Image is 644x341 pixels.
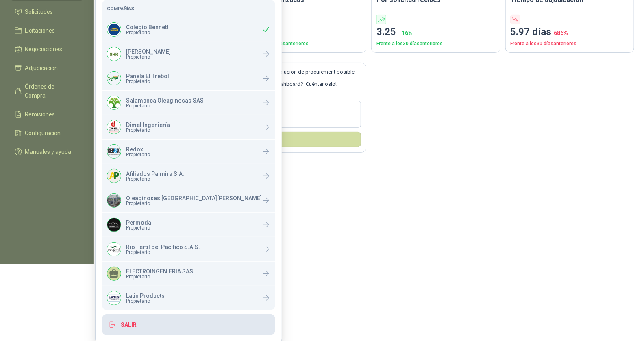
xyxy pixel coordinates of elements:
[25,147,72,156] span: Manuales y ayuda
[25,82,76,100] span: Órdenes de Compra
[126,128,170,133] span: Propietario
[102,140,275,164] a: Company LogoRedoxPropietario
[25,129,61,138] span: Configuración
[102,17,275,42] div: Company LogoColegio BennettPropietario
[126,152,150,157] span: Propietario
[126,24,168,30] p: Colegio Bennett
[10,107,84,122] a: Remisiones
[243,24,361,40] p: 265
[126,299,165,304] span: Propietario
[107,243,121,256] img: Company Logo
[398,30,413,36] span: + 16 %
[102,91,275,115] a: Company LogoSalamanca Oleaginosas SASPropietario
[376,40,495,48] p: Frente a los 30 días anteriores
[102,286,275,310] a: Company LogoLatin ProductsPropietario
[107,169,121,183] img: Company Logo
[102,262,275,286] a: ELECTROINGENIERIA SASPropietario
[126,250,200,255] span: Propietario
[511,24,629,40] p: 5.97 días
[25,26,55,35] span: Licitaciones
[107,218,121,232] img: Company Logo
[107,72,121,85] img: Company Logo
[243,40,361,48] p: Frente a los 30 días anteriores
[126,177,184,181] span: Propietario
[25,45,63,54] span: Negociaciones
[107,96,121,109] img: Company Logo
[102,164,275,188] a: Company LogoAfiliados Palmira S.A.Propietario
[126,244,200,250] p: Rio Fertil del Pacífico S.A.S.
[126,49,171,55] p: [PERSON_NAME]
[107,194,121,207] img: Company Logo
[107,145,121,158] img: Company Logo
[10,125,84,141] a: Configuración
[126,220,151,225] p: Permoda
[102,66,275,90] a: Company LogoPanela El TrébolPropietario
[25,63,58,72] span: Adjudicación
[511,40,629,48] p: Frente a los 30 días anteriores
[107,47,121,61] img: Company Logo
[126,103,204,108] span: Propietario
[126,225,151,230] span: Propietario
[10,4,84,20] a: Solicitudes
[107,23,121,36] img: Company Logo
[102,314,275,335] button: Salir
[126,122,170,128] p: Dimel Ingeniería
[126,293,165,299] p: Latin Products
[102,213,275,237] a: Company LogoPermodaPropietario
[107,120,121,134] img: Company Logo
[376,24,495,40] p: 3.25
[126,269,193,274] p: ELECTROINGENIERIA SAS
[107,5,270,12] h5: Compañías
[126,171,184,177] p: Afiliados Palmira S.A.
[126,30,168,35] span: Propietario
[10,79,84,103] a: Órdenes de Compra
[126,98,204,103] p: Salamanca Oleaginosas SAS
[126,146,150,152] p: Redox
[102,42,275,66] a: Company Logo[PERSON_NAME]Propietario
[107,291,121,305] img: Company Logo
[126,79,169,84] span: Propietario
[102,188,275,212] a: Company LogoOleaginosas [GEOGRAPHIC_DATA][PERSON_NAME]Propietario
[126,55,171,59] span: Propietario
[554,30,568,36] span: 686 %
[10,42,84,57] a: Negociaciones
[126,195,262,201] p: Oleaginosas [GEOGRAPHIC_DATA][PERSON_NAME]
[25,110,55,119] span: Remisiones
[126,73,169,79] p: Panela El Trébol
[126,274,193,279] span: Propietario
[102,115,275,139] a: Company LogoDimel IngenieríaPropietario
[10,60,84,76] a: Adjudicación
[102,237,275,261] a: Company LogoRio Fertil del Pacífico S.A.S.Propietario
[10,144,84,160] a: Manuales y ayuda
[126,201,262,206] span: Propietario
[25,7,53,16] span: Solicitudes
[10,23,84,38] a: Licitaciones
